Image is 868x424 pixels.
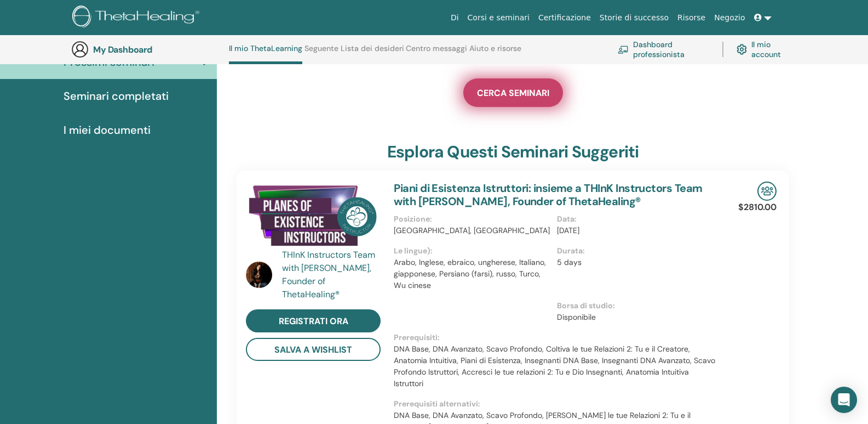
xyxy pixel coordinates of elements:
a: Il mio account [737,37,793,61]
img: chalkboard-teacher.svg [618,46,629,54]
a: Certificazione [534,8,595,28]
img: default.jpg [246,262,272,288]
p: [GEOGRAPHIC_DATA], [GEOGRAPHIC_DATA] [394,225,550,236]
span: CERCA SEMINARI [477,87,549,99]
h3: Esplora questi seminari suggeriti [387,142,639,162]
a: Piani di Esistenza Istruttori: insieme a THInK Instructors Team with [PERSON_NAME], Founder of Th... [394,181,702,208]
a: Dashboard professionista [618,37,709,61]
span: Seminari completati [64,88,169,104]
a: Centro messaggi [406,44,467,61]
p: $2810.00 [738,201,777,214]
a: THInK Instructors Team with [PERSON_NAME], Founder of ThetaHealing® [282,248,383,301]
img: In-Person Seminar [757,182,777,201]
p: 5 days [557,257,713,268]
a: Risorse [673,8,710,28]
img: Piani di Esistenza Istruttori: [246,182,381,252]
a: Storie di successo [595,8,673,28]
a: Corsi e seminari [463,8,534,28]
p: Posizione : [394,213,550,225]
a: Registrati ora [246,309,381,332]
p: Prerequisiti alternativi : [394,398,720,410]
a: Seguente [304,44,338,61]
a: CERCA SEMINARI [463,78,563,107]
span: Registrati ora [279,315,348,327]
button: Salva a Wishlist [246,338,381,361]
a: Aiuto e risorse [469,44,521,61]
a: Negozio [710,8,749,28]
img: cog.svg [737,42,748,57]
div: Open Intercom Messenger [831,387,857,413]
p: Durata : [557,245,713,257]
p: Prerequisiti : [394,332,720,343]
a: Il mio ThetaLearning [229,44,302,64]
a: Di [446,8,463,28]
img: generic-user-icon.jpg [71,41,89,58]
a: Lista dei desideri [341,44,404,61]
span: I miei documenti [64,122,151,138]
p: DNA Base, DNA Avanzato, Scavo Profondo, Coltiva le tue Relazioni 2: Tu e il Creatore, Anatomia In... [394,343,720,389]
img: logo.png [72,5,203,30]
p: Disponibile [557,312,713,323]
p: Arabo, Inglese, ebraico, ungherese, Italiano, giapponese, Persiano (farsi), russo, Turco, Wu cinese [394,257,550,291]
p: Le lingue) : [394,245,550,257]
p: Borsa di studio : [557,300,713,312]
p: [DATE] [557,225,713,236]
h3: My Dashboard [93,44,203,55]
p: Data : [557,213,713,225]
